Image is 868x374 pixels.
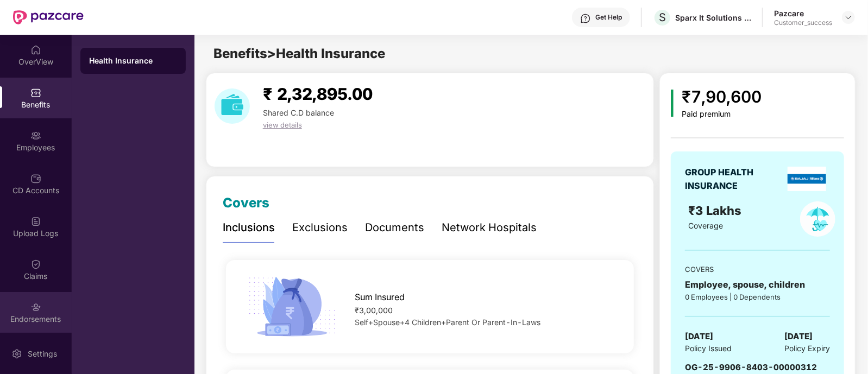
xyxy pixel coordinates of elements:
[30,173,41,184] img: svg+xml;base64,PHN2ZyBpZD0iQ0RfQWNjb3VudHMiIGRhdGEtbmFtZT0iQ0QgQWNjb3VudHMiIHhtbG5zPSJodHRwOi8vd3...
[263,84,373,104] span: ₹ 2,32,895.00
[30,130,41,141] img: svg+xml;base64,PHN2ZyBpZD0iRW1wbG95ZWVzIiB4bWxucz0iaHR0cDovL3d3dy53My5vcmcvMjAwMC9zdmciIHdpZHRoPS...
[292,219,348,236] div: Exclusions
[30,216,41,227] img: svg+xml;base64,PHN2ZyBpZD0iVXBsb2FkX0xvZ3MiIGRhdGEtbmFtZT0iVXBsb2FkIExvZ3MiIHhtbG5zPSJodHRwOi8vd3...
[89,55,177,66] div: Health Insurance
[685,291,830,302] div: 0 Employees | 0 Dependents
[685,362,817,372] span: OG-25-9906-8403-00000312
[685,330,713,343] span: [DATE]
[223,195,269,211] span: Covers
[244,274,340,340] img: icon
[788,167,826,191] img: insurerLogo
[685,264,830,275] div: COVERS
[671,90,674,117] img: icon
[682,84,762,110] div: ₹7,90,600
[784,330,813,343] span: [DATE]
[30,45,41,55] img: svg+xml;base64,PHN2ZyBpZD0iSG9tZSIgeG1sbnM9Imh0dHA6Ly93d3cudzMub3JnLzIwMDAvc3ZnIiB3aWR0aD0iMjAiIG...
[215,88,250,124] img: download
[844,13,853,22] img: svg+xml;base64,PHN2ZyBpZD0iRHJvcGRvd24tMzJ4MzIiIHhtbG5zPSJodHRwOi8vd3d3LnczLm9yZy8yMDAwL3N2ZyIgd2...
[263,121,302,129] span: view details
[13,10,84,24] img: New Pazcare Logo
[442,219,537,236] div: Network Hospitals
[784,343,830,354] span: Policy Expiry
[800,201,835,237] img: policyIcon
[685,278,830,291] div: Employee, spouse, children
[685,343,732,354] span: Policy Issued
[213,46,385,61] span: Benefits > Health Insurance
[365,219,424,236] div: Documents
[24,348,60,359] div: Settings
[685,166,780,193] div: GROUP HEALTH INSURANCE
[355,318,541,327] span: Self+Spouse+4 Children+Parent Or Parent-In-Laws
[675,12,751,23] div: Sparx It Solutions Private Limited
[595,13,622,22] div: Get Help
[223,219,275,236] div: Inclusions
[30,259,41,270] img: svg+xml;base64,PHN2ZyBpZD0iQ2xhaW0iIHhtbG5zPSJodHRwOi8vd3d3LnczLm9yZy8yMDAwL3N2ZyIgd2lkdGg9IjIwIi...
[11,348,22,359] img: svg+xml;base64,PHN2ZyBpZD0iU2V0dGluZy0yMHgyMCIgeG1sbnM9Imh0dHA6Ly93d3cudzMub3JnLzIwMDAvc3ZnIiB3aW...
[355,290,405,304] span: Sum Insured
[30,87,41,98] img: svg+xml;base64,PHN2ZyBpZD0iQmVuZWZpdHMiIHhtbG5zPSJodHRwOi8vd3d3LnczLm9yZy8yMDAwL3N2ZyIgd2lkdGg9Ij...
[774,18,832,27] div: Customer_success
[355,305,616,316] div: ₹3,00,000
[263,108,334,117] span: Shared C.D balance
[688,204,745,218] span: ₹3 Lakhs
[580,13,591,24] img: svg+xml;base64,PHN2ZyBpZD0iSGVscC0zMngzMiIgeG1sbnM9Imh0dHA6Ly93d3cudzMub3JnLzIwMDAvc3ZnIiB3aWR0aD...
[659,11,666,24] span: S
[682,110,762,119] div: Paid premium
[688,221,723,230] span: Coverage
[30,302,41,313] img: svg+xml;base64,PHN2ZyBpZD0iRW5kb3JzZW1lbnRzIiB4bWxucz0iaHR0cDovL3d3dy53My5vcmcvMjAwMC9zdmciIHdpZH...
[774,8,832,18] div: Pazcare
